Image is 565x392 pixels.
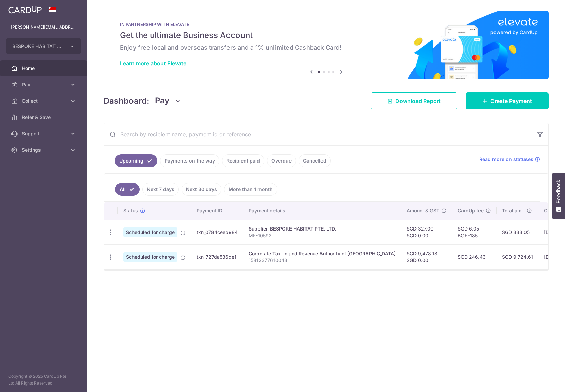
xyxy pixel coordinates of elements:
a: Cancelled [299,154,331,167]
span: Scheduled for charge [123,227,177,237]
span: Pay [22,81,67,88]
span: Settings [22,147,67,153]
td: SGD 9,724.61 [497,244,538,269]
button: Feedback - Show survey [552,173,565,219]
img: CardUp [8,5,42,14]
span: Status [123,207,138,214]
a: Recipient paid [222,154,264,167]
p: [PERSON_NAME][EMAIL_ADDRESS][DOMAIN_NAME] [11,24,76,31]
a: Payments on the way [160,154,219,167]
td: SGD 6.05 BOFF185 [452,220,497,244]
span: Download Report [395,97,441,105]
a: Read more on statuses [479,156,540,163]
a: All [115,183,140,196]
th: Payment details [243,202,401,220]
span: Home [22,65,67,72]
td: SGD 333.05 [497,220,538,244]
input: Search by recipient name, payment id or reference [104,123,532,145]
span: CardUp fee [458,207,484,214]
a: Overdue [267,154,296,167]
td: txn_727da536de1 [191,244,243,269]
button: Pay [155,95,181,107]
h4: Dashboard: [104,95,150,107]
td: SGD 246.43 [452,244,497,269]
span: Collect [22,98,67,104]
a: Learn more about Elevate [120,60,186,67]
span: Read more on statuses [479,156,533,163]
a: More than 1 month [224,183,277,196]
iframe: Opens a widget where you can find more information [521,372,558,389]
a: Download Report [371,92,457,109]
a: Create Payment [466,92,549,109]
span: Feedback [555,180,562,203]
a: Upcoming [115,154,157,167]
span: Total amt. [502,207,524,214]
span: Scheduled for charge [123,252,177,262]
a: Next 7 days [142,183,179,196]
span: Amount & GST [407,207,439,214]
button: BESPOKE HABITAT SHEN PTE. LTD. [6,38,81,54]
p: IN PARTNERSHIP WITH ELEVATE [120,22,532,27]
a: Next 30 days [182,183,221,196]
span: Support [22,130,67,137]
th: Payment ID [191,202,243,220]
img: Renovation banner [104,11,549,79]
div: Corporate Tax. Inland Revenue Authority of [GEOGRAPHIC_DATA] [249,250,396,257]
td: SGD 9,478.18 SGD 0.00 [401,244,452,269]
span: Pay [155,95,169,107]
td: SGD 327.00 SGD 0.00 [401,220,452,244]
span: Refer & Save [22,114,67,121]
td: txn_0784ceeb984 [191,220,243,244]
span: Create Payment [490,97,532,105]
h5: Get the ultimate Business Account [120,30,532,41]
p: 15812377610043 [249,257,396,264]
span: BESPOKE HABITAT SHEN PTE. LTD. [12,43,63,50]
h6: Enjoy free local and overseas transfers and a 1% unlimited Cashback Card! [120,44,532,52]
div: Supplier. BESPOKE HABITAT PTE. LTD. [249,225,396,232]
p: MF-10592 [249,232,396,239]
